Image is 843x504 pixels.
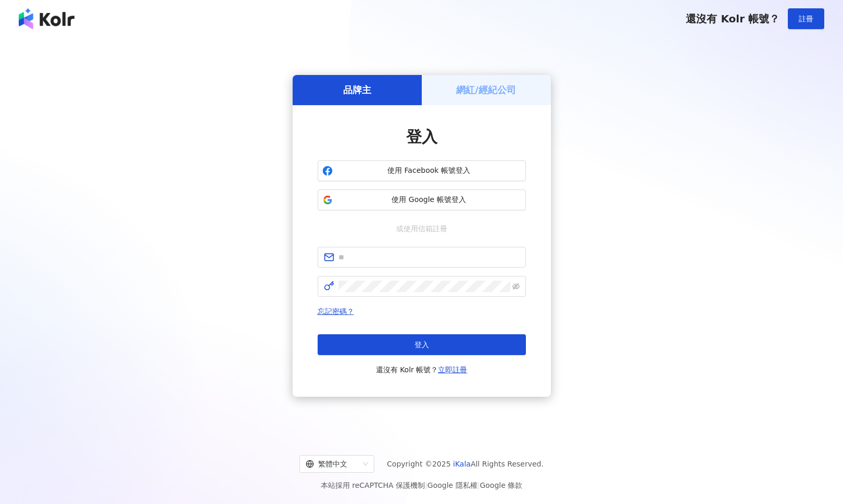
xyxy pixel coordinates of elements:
span: | [425,481,427,489]
a: Google 條款 [480,481,522,489]
span: 還沒有 Kolr 帳號？ [376,363,468,376]
h5: 網紅/經紀公司 [456,83,516,96]
a: Google 隱私權 [427,481,477,489]
span: 本站採用 reCAPTCHA 保護機制 [321,479,522,492]
span: 登入 [406,128,437,146]
div: 繁體中文 [306,456,359,472]
span: 還沒有 Kolr 帳號？ [686,12,779,25]
button: 登入 [318,334,526,355]
span: 註冊 [799,15,813,23]
span: 使用 Google 帳號登入 [337,195,521,205]
button: 使用 Google 帳號登入 [318,190,526,210]
img: logo [19,8,74,29]
button: 使用 Facebook 帳號登入 [318,160,526,181]
button: 註冊 [788,8,824,29]
a: iKala [453,460,471,468]
a: 立即註冊 [438,366,467,374]
h5: 品牌主 [343,83,371,96]
span: 或使用信箱註冊 [389,223,455,234]
span: | [477,481,480,489]
span: 使用 Facebook 帳號登入 [337,166,521,176]
a: 忘記密碼？ [318,307,354,316]
span: eye-invisible [512,283,520,290]
span: Copyright © 2025 All Rights Reserved. [387,458,544,470]
span: 登入 [414,341,429,349]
